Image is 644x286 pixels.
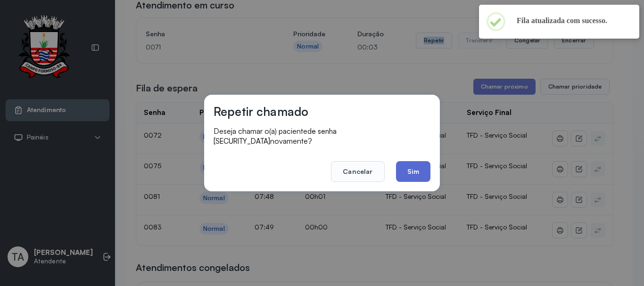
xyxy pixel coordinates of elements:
[517,16,624,25] h2: Fila atualizada com sucesso.
[214,127,337,146] span: de senha [SECURITY_DATA]
[396,161,430,182] button: Sim
[331,161,384,182] button: Cancelar
[214,126,430,146] p: Deseja chamar o(a) paciente novamente?
[214,104,308,119] h3: Repetir chamado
